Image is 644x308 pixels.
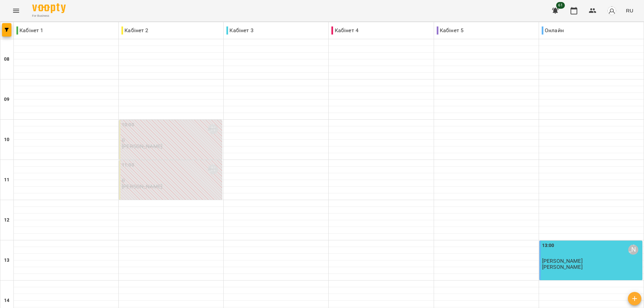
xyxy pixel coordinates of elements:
[122,184,162,189] p: [PERSON_NAME]
[437,26,464,35] p: Кабінет 5
[122,162,134,169] label: 11:00
[8,3,24,19] button: Menu
[542,264,583,270] p: [PERSON_NAME]
[623,4,636,17] button: RU
[626,7,633,14] span: RU
[331,26,358,35] p: Кабінет 4
[4,136,9,143] h6: 10
[122,121,134,129] label: 10:00
[122,178,221,183] p: 0
[542,242,554,249] label: 13:00
[556,2,565,9] span: 61
[607,6,616,15] img: avatar_s.png
[122,137,221,143] p: 0
[226,26,253,35] p: Кабінет 3
[4,297,9,304] h6: 14
[628,245,638,255] div: Романюк Олена Олександрівна
[4,217,9,224] h6: 12
[121,26,148,35] p: Кабінет 2
[4,176,9,184] h6: 11
[542,258,583,264] span: [PERSON_NAME]
[32,3,66,13] img: Voopty Logo
[208,164,218,174] div: Романюк Олена Олександрівна
[208,124,218,134] div: Маража Єгор Віталійович
[4,257,9,264] h6: 13
[122,143,162,149] p: [PERSON_NAME]
[4,56,9,63] h6: 08
[628,292,641,305] button: Добавить урок
[4,96,9,103] h6: 09
[16,26,43,35] p: Кабінет 1
[32,14,66,18] span: For Business
[542,26,564,35] p: Онлайн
